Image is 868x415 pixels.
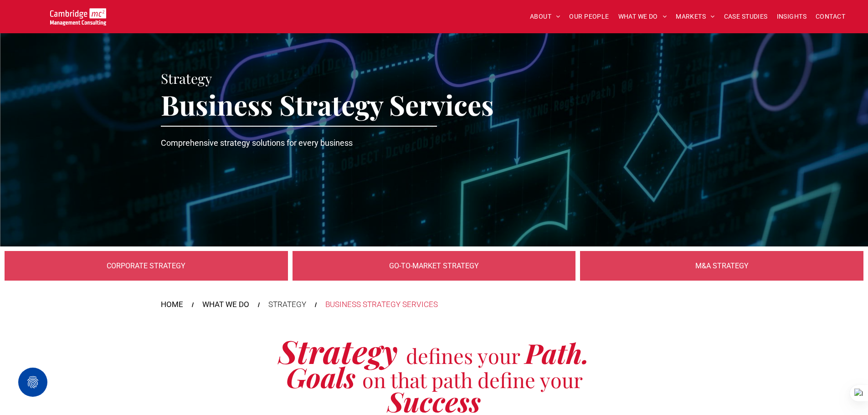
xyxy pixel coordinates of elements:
a: WHAT WE DO [202,299,249,311]
span: defines your [406,342,520,369]
span: Strategy [161,69,212,87]
a: Digital Infrastructure | M&A Strategy | Cambridge Management Consulting [580,251,863,281]
a: MARKETS [671,10,719,24]
span: Strategy [278,329,398,372]
a: HOME [161,299,183,311]
a: Digital Infrastructure | Corporate Strategy | Cambridge Management Consulting [5,251,288,281]
span: Comprehensive strategy solutions for every business [161,138,353,148]
span: Business Strategy Services [161,86,494,123]
img: Go to Homepage [50,8,106,26]
nav: Breadcrumbs [161,299,708,311]
a: INSIGHTS [772,10,811,24]
div: STRATEGY [268,299,306,311]
a: ABOUT [525,10,565,24]
span: on that path define your [362,366,582,393]
a: Digital Infrastructure | Go-to-Market Strategy | Cambridge Management Consulting [293,251,576,281]
a: CONTACT [811,10,850,24]
a: OUR PEOPLE [565,10,613,24]
span: Path. Goals [286,334,590,395]
a: CASE STUDIES [719,10,772,24]
a: Your Business Transformed | Cambridge Management Consulting [50,10,106,19]
a: WHAT WE DO [614,10,672,24]
div: BUSINESS STRATEGY SERVICES [325,299,438,311]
